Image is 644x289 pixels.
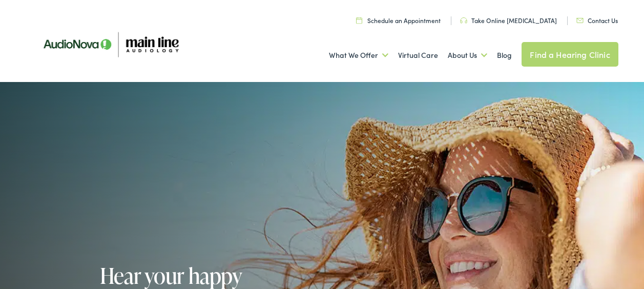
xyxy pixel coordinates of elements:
[329,36,388,74] a: What We Offer
[576,18,584,23] img: utility icon
[356,16,441,25] a: Schedule an Appointment
[497,36,512,74] a: Blog
[356,17,362,24] img: utility icon
[460,16,557,25] a: Take Online [MEDICAL_DATA]
[398,36,438,74] a: Virtual Care
[522,42,618,67] a: Find a Hearing Clinic
[576,16,618,25] a: Contact Us
[448,36,487,74] a: About Us
[100,264,325,287] h1: Hear your happy
[460,17,467,24] img: utility icon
